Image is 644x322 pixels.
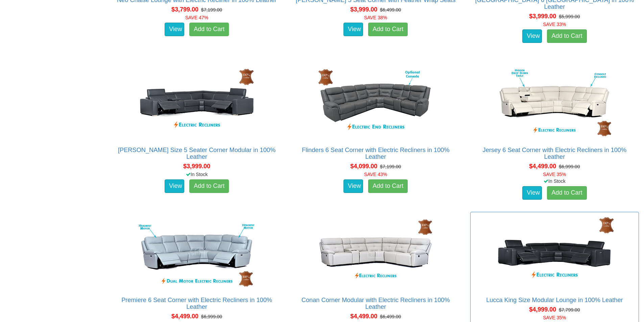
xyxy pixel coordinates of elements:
a: View [343,179,363,193]
a: Lucca King Size Modular Lounge in 100% Leather [486,297,623,303]
span: $3,999.00 [183,163,210,170]
a: Add to Cart [547,29,587,43]
div: In Stock [469,178,640,184]
font: SAVE 35% [543,315,566,320]
img: Flinders 6 Seat Corner with Electric Recliners in 100% Leather [315,66,436,140]
a: Jersey 6 Seat Corner with Electric Recliners in 100% Leather [483,147,627,160]
div: In Stock [111,171,282,178]
a: Add to Cart [189,179,229,193]
a: [PERSON_NAME] Size 5 Seater Corner Modular in 100% Leather [118,147,276,160]
del: $7,799.00 [559,307,580,313]
del: $6,999.00 [201,314,222,319]
img: Conan Corner Modular with Electric Recliners in 100% Leather [315,216,436,290]
a: Flinders 6 Seat Corner with Electric Recliners in 100% Leather [302,147,450,160]
del: $7,199.00 [380,164,401,169]
span: $4,099.00 [350,163,377,170]
del: $6,499.00 [380,7,401,13]
img: Valencia King Size 5 Seater Corner Modular in 100% Leather [136,66,258,140]
del: $6,499.00 [380,314,401,319]
a: Add to Cart [368,179,408,193]
font: SAVE 35% [543,172,566,177]
del: $5,999.00 [559,14,580,19]
span: $3,799.00 [171,6,198,13]
a: View [522,186,542,200]
a: Add to Cart [368,23,408,36]
img: Lucca King Size Modular Lounge in 100% Leather [494,216,615,290]
font: SAVE 33% [543,22,566,27]
span: $4,999.00 [529,306,556,313]
span: $3,999.00 [529,13,556,20]
span: $4,499.00 [350,313,377,320]
a: Add to Cart [189,23,229,36]
a: View [165,179,184,193]
img: Premiere 6 Seat Corner with Electric Recliners in 100% Leather [136,216,258,290]
a: View [165,23,184,36]
del: $7,199.00 [201,7,222,13]
img: Jersey 6 Seat Corner with Electric Recliners in 100% Leather [494,66,615,140]
a: Conan Corner Modular with Electric Recliners in 100% Leather [302,297,450,310]
a: Add to Cart [547,186,587,200]
a: Premiere 6 Seat Corner with Electric Recliners in 100% Leather [121,297,272,310]
span: $3,999.00 [350,6,377,13]
font: SAVE 38% [364,15,387,20]
a: View [522,29,542,43]
del: $6,999.00 [559,164,580,169]
span: $4,499.00 [529,163,556,170]
font: SAVE 47% [185,15,208,20]
a: View [343,23,363,36]
span: $4,499.00 [171,313,198,320]
font: SAVE 43% [364,172,387,177]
